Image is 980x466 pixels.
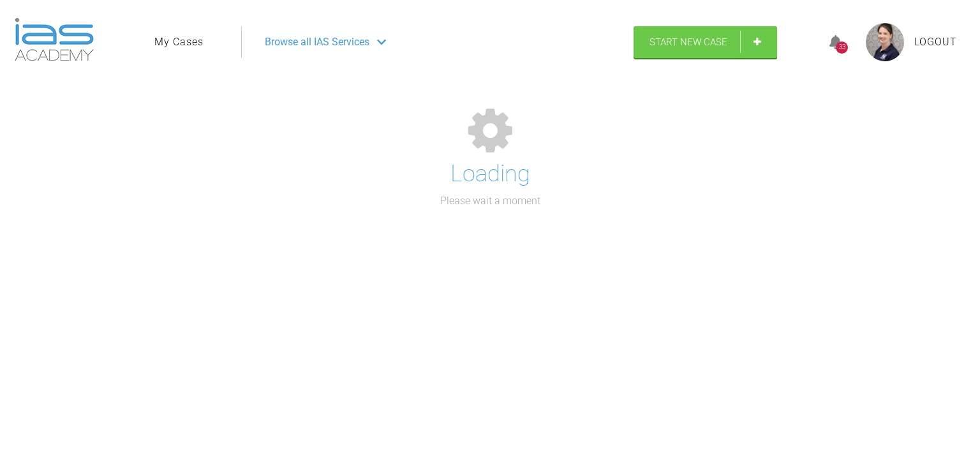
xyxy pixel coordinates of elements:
a: Logout [914,34,957,50]
div: 33 [836,41,848,54]
a: My Cases [154,34,204,50]
p: Please wait a moment [440,193,540,209]
img: logo-light.3e3ef733.png [15,18,94,61]
a: Start New Case [634,26,777,58]
img: profile.png [866,23,904,61]
h1: Loading [450,156,530,193]
span: Browse all IAS Services [265,34,369,50]
span: Start New Case [650,36,727,48]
